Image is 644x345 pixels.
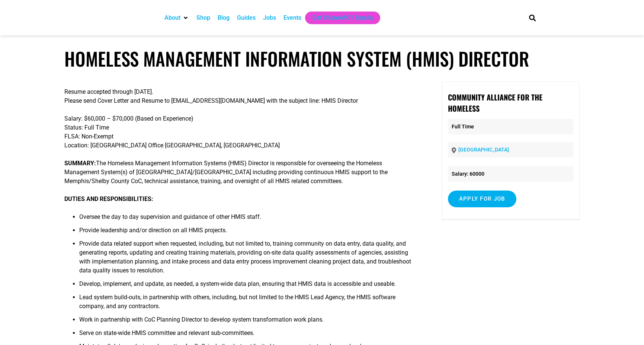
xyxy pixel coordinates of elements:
a: Shop [196,13,210,22]
p: Salary: $60,000 – $70,000 (Based on Experience) Status: Full Time FLSA: Non-Exempt Location: [GEO... [64,114,416,150]
li: Oversee the day to day supervision and guidance of other HMIS staff. [79,213,416,226]
li: Provide leadership and/or direction on all HMIS projects. [79,226,416,239]
a: Jobs [263,13,276,22]
input: Apply for job [448,191,516,207]
a: About [164,13,180,22]
p: The Homeless Management Information Systems (HMIS) Director is responsible for overseeing the Hom... [64,159,416,186]
a: Guides [237,13,256,22]
h1: Homeless Management Information System (HMIS) Director [64,48,580,70]
p: Resume accepted through [DATE]. Please send Cover Letter and Resume to [EMAIL_ADDRESS][DOMAIN_NAM... [64,87,416,105]
li: Provide data related support when requested, including, but not limited to, training community on... [79,239,416,279]
a: Events [283,13,301,22]
a: Blog [218,13,230,22]
li: Salary: 60000 [448,166,573,182]
p: Full Time [448,119,573,134]
nav: Main nav [161,12,516,24]
li: Serve on state-wide HMIS committee and relevant sub-committees. [79,329,416,342]
li: Lead system build-outs, in partnership with others, including, but not limited to the HMIS Lead A... [79,293,416,315]
div: Search [526,12,538,24]
li: Develop, implement, and update, as needed, a system-wide data plan, ensuring that HMIS data is ac... [79,279,416,293]
strong: SUMMARY: [64,160,96,167]
li: Work in partnership with CoC Planning Director to develop system transformation work plans. [79,315,416,329]
div: About [161,12,193,24]
strong: DUTIES AND RESPONSIBILITIES: [64,195,153,202]
strong: Community Alliance for the Homeless [448,92,542,114]
a: [GEOGRAPHIC_DATA] [458,147,509,153]
a: Get Choose901 Emails [313,13,373,22]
